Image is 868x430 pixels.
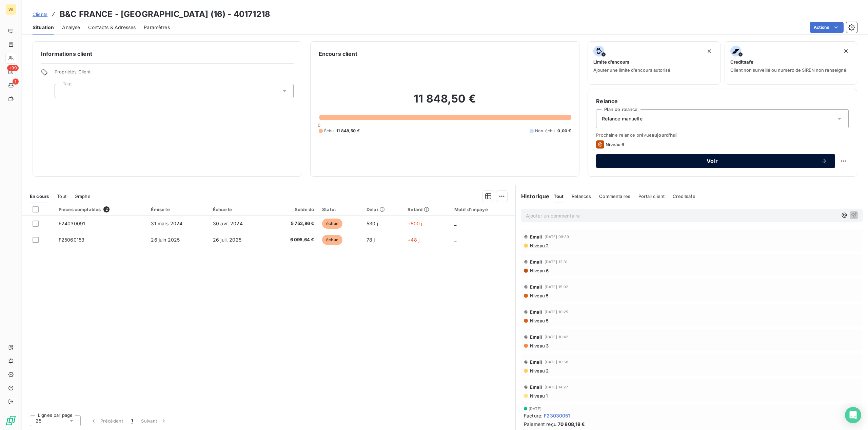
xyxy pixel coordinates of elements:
[593,67,670,73] span: Ajouter une limite d’encours autorisé
[86,414,127,428] button: Précédent
[151,237,180,243] span: 26 juin 2025
[36,417,41,424] span: 25
[638,194,665,199] span: Portail client
[454,221,456,226] span: _
[530,334,542,340] span: Email
[408,221,422,226] span: +500 j
[7,65,19,71] span: +99
[151,207,204,212] div: Émise le
[596,154,835,168] button: Voir
[324,128,334,134] span: Échu
[131,417,133,424] span: 1
[524,412,542,419] span: Facture :
[272,207,314,212] div: Solde dû
[545,235,569,239] span: [DATE] 09:39
[557,128,571,134] span: 0,00 €
[545,260,568,264] span: [DATE] 12:31
[593,59,629,65] span: Limite d’encours
[57,194,66,199] span: Tout
[367,207,399,212] div: Délai
[606,142,624,147] span: Niveau 6
[213,207,264,212] div: Échue le
[530,384,542,390] span: Email
[5,4,16,15] div: WI
[554,194,564,199] span: Tout
[529,343,549,348] span: Niveau 3
[127,414,137,428] button: 1
[272,220,314,227] span: 5 752,86 €
[588,41,720,85] button: Limite d’encoursAjouter une limite d’encours autorisé
[272,236,314,243] span: 6 095,64 €
[367,221,378,226] span: 530 j
[596,132,849,138] span: Prochaine relance prévue
[318,122,320,128] span: 0
[33,12,47,17] span: Clients
[529,368,549,374] span: Niveau 2
[454,237,456,243] span: _
[596,97,849,105] h6: Relance
[730,59,753,65] span: Creditsafe
[572,194,591,199] span: Relances
[535,128,555,134] span: Non-échu
[59,237,84,243] span: F25060153
[60,8,270,20] h3: B&C FRANCE - [GEOGRAPHIC_DATA] (16) - 40171218
[59,221,85,226] span: F24030091
[845,407,861,423] div: Open Intercom Messenger
[322,219,342,229] span: échue
[322,235,342,245] span: échue
[530,309,542,315] span: Email
[55,69,294,78] span: Propriétés Client
[41,50,294,58] h6: Informations client
[530,234,542,240] span: Email
[213,237,241,243] span: 26 juil. 2025
[322,207,358,212] div: Statut
[545,385,568,389] span: [DATE] 14:27
[144,24,170,31] span: Paramètres
[75,194,91,199] span: Graphe
[529,318,549,323] span: Niveau 5
[530,259,542,265] span: Email
[599,194,630,199] span: Commentaires
[137,414,171,428] button: Suivant
[59,206,143,212] div: Pièces comptables
[529,243,549,248] span: Niveau 2
[62,24,80,31] span: Analyse
[30,194,49,199] span: En cours
[33,24,54,31] span: Situation
[213,221,243,226] span: 30 avr. 2024
[530,359,542,365] span: Email
[545,360,569,364] span: [DATE] 10:58
[602,115,642,122] span: Relance manuelle
[524,421,556,428] span: Paiement reçu
[810,22,844,33] button: Actions
[545,285,569,289] span: [DATE] 15:02
[544,412,570,419] span: F23030051
[88,24,136,31] span: Contacts & Adresses
[454,207,511,212] div: Motif d'impayé
[5,415,16,426] img: Logo LeanPay
[60,88,66,94] input: Ajouter une valeur
[367,237,375,243] span: 78 j
[336,128,360,134] span: 11 848,50 €
[530,284,542,290] span: Email
[529,407,541,411] span: [DATE]
[529,393,548,399] span: Niveau 1
[725,41,857,85] button: CreditsafeClient non surveillé ou numéro de SIREN non renseigné.
[516,192,550,200] h6: Historique
[319,50,357,58] h6: Encours client
[319,92,571,112] h2: 11 848,50 €
[529,268,549,273] span: Niveau 6
[673,194,695,199] span: Creditsafe
[408,207,446,212] div: Retard
[408,237,419,243] span: +48 j
[604,158,820,164] span: Voir
[652,132,677,138] span: aujourd’hui
[558,421,585,428] span: 70 808,18 €
[103,206,110,212] span: 2
[13,78,19,85] span: 1
[151,221,182,226] span: 31 mars 2024
[730,67,848,73] span: Client non surveillé ou numéro de SIREN non renseigné.
[33,11,47,18] a: Clients
[529,293,549,298] span: Niveau 5
[545,335,569,339] span: [DATE] 10:42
